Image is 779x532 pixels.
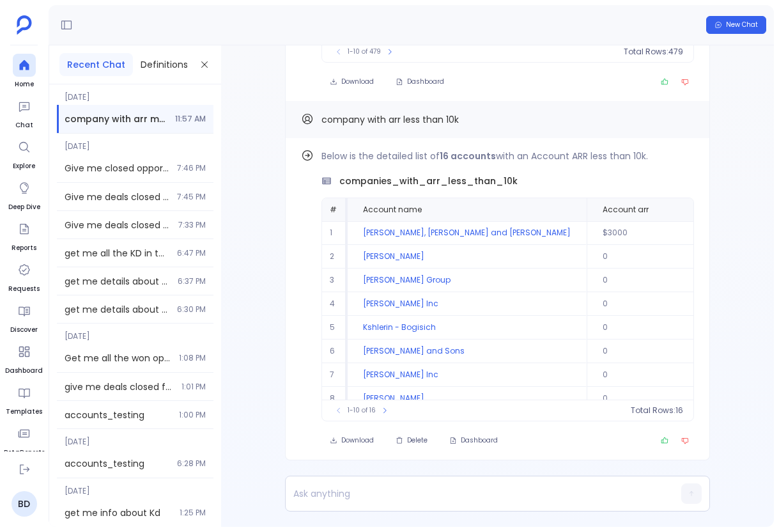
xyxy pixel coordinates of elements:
[57,478,213,496] span: [DATE]
[387,73,452,91] button: Dashboard
[322,292,348,316] td: 4
[587,292,729,316] td: 0
[706,16,766,34] button: New Chat
[348,245,587,269] td: [PERSON_NAME]
[348,316,587,340] td: Kshlerin - Bogisich
[59,53,133,76] button: Recent Chat
[348,47,381,57] span: 1-10 of 479
[57,134,213,152] span: [DATE]
[65,191,169,203] span: Give me deals closed for last 2 years.
[12,243,36,253] span: Reports
[13,161,36,171] span: Explore
[348,363,587,387] td: [PERSON_NAME] Inc
[363,205,422,215] span: Account name
[65,380,174,393] span: give me deals closed for last 2 years.
[587,245,729,269] td: 0
[440,150,496,162] strong: 16 accounts
[726,20,758,29] span: New Chat
[6,407,42,417] span: Templates
[13,54,36,90] a: Home
[10,299,38,335] a: Discover
[13,136,36,171] a: Explore
[177,248,206,258] span: 6:47 PM
[178,220,206,230] span: 7:33 PM
[407,77,444,86] span: Dashboard
[587,340,729,363] td: 0
[348,387,587,411] td: [PERSON_NAME]
[322,363,348,387] td: 7
[631,405,675,416] span: Total Rows:
[322,221,348,245] td: 1
[8,284,40,294] span: Requests
[348,221,587,245] td: [PERSON_NAME], [PERSON_NAME] and [PERSON_NAME]
[57,84,213,102] span: [DATE]
[387,432,436,450] button: Delete
[178,276,206,286] span: 6:37 PM
[13,120,36,130] span: Chat
[322,387,348,411] td: 8
[8,176,40,212] a: Deep Dive
[65,162,169,175] span: Give me closed opportunities and merge this with users table.
[177,304,206,315] span: 6:30 PM
[180,508,206,518] span: 1:25 PM
[5,340,43,376] a: Dashboard
[441,432,506,450] button: Dashboard
[5,366,43,376] span: Dashboard
[603,205,649,215] span: Account arr
[65,506,172,519] span: get me info about Kd
[587,221,729,245] td: $3000
[177,458,206,469] span: 6:28 PM
[65,247,169,260] span: get me all the KD in the system
[321,73,382,91] button: Download
[57,429,213,447] span: [DATE]
[624,47,668,57] span: Total Rows:
[348,340,587,363] td: [PERSON_NAME] and Sons
[321,432,382,450] button: Download
[341,77,374,86] span: Download
[407,436,428,445] span: Delete
[12,491,37,517] a: BD
[587,269,729,292] td: 0
[322,269,348,292] td: 3
[4,422,45,458] a: PetaReports
[321,148,694,164] p: Below is the detailed list of with an Account ARR less than 10k.
[348,405,376,416] span: 1-10 of 16
[8,202,40,212] span: Deep Dive
[321,113,459,126] span: company with arr less than 10k
[461,436,498,445] span: Dashboard
[348,292,587,316] td: [PERSON_NAME] Inc
[4,448,45,458] span: PetaReports
[348,269,587,292] td: [PERSON_NAME] Group
[65,113,167,125] span: company with arr more than 10k
[587,363,729,387] td: 0
[675,405,683,416] span: 16
[322,245,348,269] td: 2
[179,410,206,420] span: 1:00 PM
[179,353,206,363] span: 1:08 PM
[65,275,170,288] span: get me details about marketo data source
[668,47,683,57] span: 479
[339,175,518,187] span: companies_with_arr_less_than_10k
[587,387,729,411] td: 0
[587,316,729,340] td: 0
[177,192,206,202] span: 7:45 PM
[13,95,36,130] a: Chat
[65,352,171,364] span: Get me all the won opportunities
[65,457,169,470] span: accounts_testing
[175,114,206,124] span: 11:57 AM
[133,53,196,76] button: Definitions
[12,217,36,253] a: Reports
[322,340,348,363] td: 6
[57,324,213,341] span: [DATE]
[322,316,348,340] td: 5
[177,163,206,173] span: 7:46 PM
[17,15,32,35] img: petavue logo
[330,204,337,215] span: #
[341,436,374,445] span: Download
[6,381,42,417] a: Templates
[65,219,171,231] span: Give me deals closed for last 2 years.
[13,79,36,90] span: Home
[65,409,171,421] span: accounts_testing
[65,303,169,316] span: get me details about marketo data source
[8,258,40,294] a: Requests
